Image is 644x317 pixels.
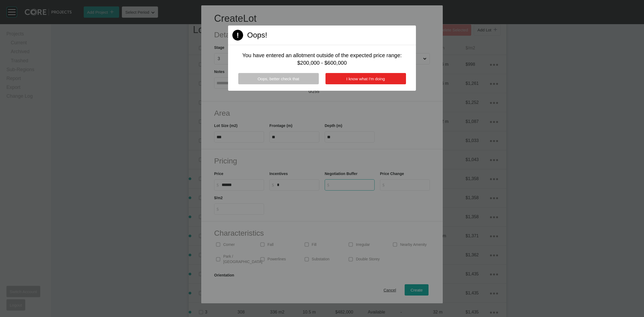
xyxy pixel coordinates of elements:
h2: Oops! [247,30,267,40]
button: Oops, better check that [238,73,319,84]
p: You have entered an allotment outside of the expected price range: $200,000 - $600,000 [241,52,403,67]
span: I know what I'm doing [346,76,385,81]
button: I know what I'm doing [325,73,406,84]
span: Oops, better check that [258,76,299,81]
